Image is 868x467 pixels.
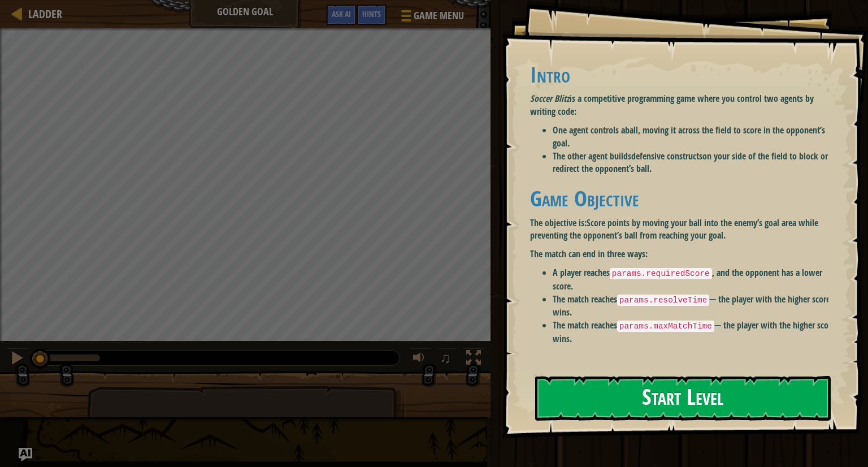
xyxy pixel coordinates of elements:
span: Hints [362,8,381,19]
strong: Score points by moving your ball into the enemy’s goal area while preventing the opponent’s ball ... [530,217,818,242]
code: params.maxMatchTime [617,321,714,332]
span: Game Menu [414,8,464,23]
strong: defensive constructs [631,150,702,162]
span: Ladder [28,6,62,21]
button: Game Menu [392,5,471,31]
a: Ladder [23,6,62,21]
li: The other agent builds on your side of the field to block or redirect the opponent’s ball. [553,150,837,176]
li: A player reaches , and the opponent has a lower score. [553,266,837,292]
code: params.requiredScore [610,268,712,279]
h1: Intro [530,63,837,87]
h1: Game Objective [530,187,837,210]
button: Adjust volume [409,348,432,371]
button: Ctrl + P: Pause [6,348,28,371]
li: The match reaches — the player with the higher score wins. [553,293,837,319]
button: Ask AI [326,5,357,25]
p: The objective is: [530,217,837,243]
button: Start Level [535,376,831,421]
button: Toggle fullscreen [462,348,485,371]
span: Ask AI [332,8,351,19]
strong: ball [625,124,638,136]
p: is a competitive programming game where you control two agents by writing code: [530,92,837,118]
button: ♫ [437,348,457,371]
span: ♫ [440,349,451,366]
em: Soccer Blitz [530,92,570,105]
li: The match reaches — the player with the higher score wins. [553,319,837,345]
p: The match can end in three ways: [530,248,837,261]
li: One agent controls a , moving it across the field to score in the opponent’s goal. [553,124,837,150]
button: Ask AI [19,448,32,461]
code: params.resolveTime [617,295,709,306]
